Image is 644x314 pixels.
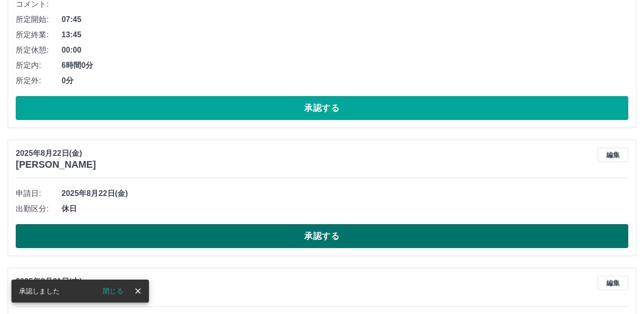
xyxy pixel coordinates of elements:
[16,75,62,87] span: 所定外:
[16,29,62,41] span: 所定終業:
[16,14,62,25] span: 所定開始:
[16,60,62,71] span: 所定内:
[19,282,60,300] div: 承認しました
[16,276,96,287] p: 2025年8月21日(木)
[62,188,628,199] span: 2025年8月22日(金)
[62,60,628,71] span: 6時間0分
[95,284,131,298] button: 閉じる
[131,284,145,298] button: close
[62,75,628,87] span: 0分
[16,96,628,120] button: 承認する
[16,224,628,248] button: 承認する
[16,188,62,199] span: 申請日:
[62,44,628,56] span: 00:00
[16,203,62,215] span: 出勤区分:
[16,148,96,159] p: 2025年8月22日(金)
[598,148,628,162] button: 編集
[16,44,62,56] span: 所定休憩:
[16,159,96,170] h3: [PERSON_NAME]
[62,203,628,215] span: 休日
[598,276,628,290] button: 編集
[62,29,628,41] span: 13:45
[62,14,628,25] span: 07:45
